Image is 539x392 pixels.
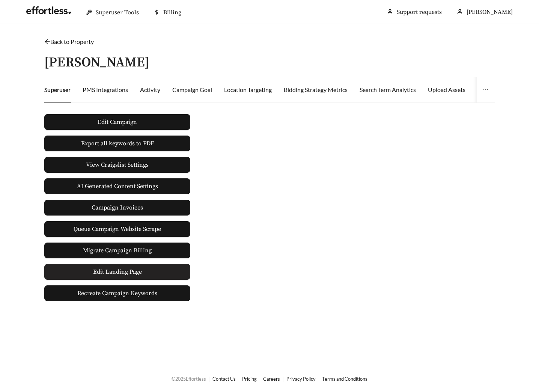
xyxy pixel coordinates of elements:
[397,8,442,16] a: Support requests
[163,9,181,16] span: Billing
[98,118,137,127] span: Edit Campaign
[83,246,152,255] span: Migrate Campaign Billing
[44,39,50,45] span: arrow-left
[428,85,465,94] div: Upload Assets
[360,85,416,94] div: Search Term Analytics
[284,85,348,94] div: Bidding Strategy Metrics
[44,221,190,237] button: Queue Campaign Website Scrape
[477,77,495,103] button: ellipsis
[44,200,190,216] a: Campaign Invoices
[96,9,139,16] span: Superuser Tools
[74,225,161,234] span: Queue Campaign Website Scrape
[263,376,280,382] a: Careers
[172,85,212,94] div: Campaign Goal
[86,160,149,169] span: View Craigslist Settings
[93,264,142,279] span: Edit Landing Page
[242,376,257,382] a: Pricing
[77,289,157,298] span: Recreate Campaign Keywords
[286,376,316,382] a: Privacy Policy
[44,55,149,70] h3: [PERSON_NAME]
[77,182,158,191] span: AI Generated Content Settings
[483,87,489,93] span: ellipsis
[44,85,71,94] div: Superuser
[44,243,190,258] button: Migrate Campaign Billing
[44,38,94,45] a: arrow-leftBack to Property
[212,376,236,382] a: Contact Us
[322,376,367,382] a: Terms and Conditions
[92,200,143,215] span: Campaign Invoices
[140,85,160,94] div: Activity
[44,114,190,130] button: Edit Campaign
[81,139,154,148] span: Export all keywords to PDF
[44,285,190,301] button: Recreate Campaign Keywords
[44,264,190,280] a: Edit Landing Page
[467,8,513,16] span: [PERSON_NAME]
[172,376,206,382] span: © 2025 Effortless
[44,157,190,173] button: View Craigslist Settings
[44,136,190,151] button: Export all keywords to PDF
[224,85,272,94] div: Location Targeting
[83,85,128,94] div: PMS Integrations
[44,178,190,194] button: AI Generated Content Settings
